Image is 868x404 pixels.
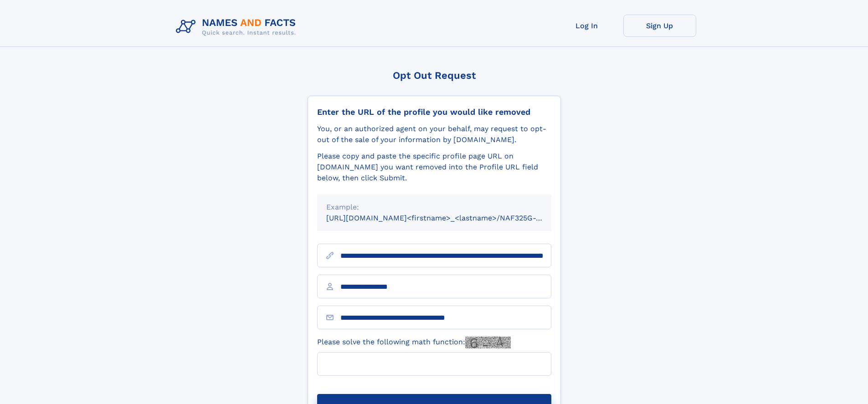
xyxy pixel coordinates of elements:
[326,214,569,222] small: [URL][DOMAIN_NAME]<firstname>_<lastname>/NAF325G-xxxxxxxx
[308,70,561,81] div: Opt Out Request
[317,107,551,117] div: Enter the URL of the profile you would like removed
[550,15,623,37] a: Log In
[623,15,696,37] a: Sign Up
[317,123,551,145] div: You, or an authorized agent on your behalf, may request to opt-out of the sale of your informatio...
[317,337,511,348] label: Please solve the following math function:
[326,202,542,213] div: Example:
[317,151,551,184] div: Please copy and paste the specific profile page URL on [DOMAIN_NAME] you want removed into the Pr...
[172,15,303,39] img: Logo Names and Facts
